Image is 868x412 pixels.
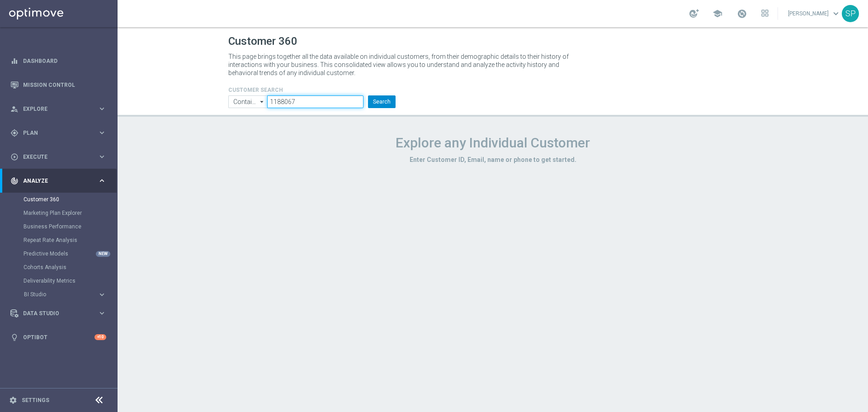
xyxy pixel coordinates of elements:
[24,193,117,206] div: Customer 360
[10,333,19,341] i: lightbulb
[24,277,94,284] a: Deliverability Metrics
[94,334,106,340] div: +10
[787,7,842,20] a: [PERSON_NAME]keyboard_arrow_down
[24,292,89,297] span: BI Studio
[228,52,576,77] p: This page brings together all the data available on individual customers, from their demographic ...
[267,95,363,108] input: Enter CID, Email, name or phone
[228,135,757,151] h1: Explore any Individual Customer
[258,96,267,108] i: arrow_drop_down
[10,153,98,161] div: Execute
[23,154,98,160] span: Execute
[228,87,396,93] h4: CUSTOMER SEARCH
[10,105,98,113] div: Explore
[10,177,98,185] div: Analyze
[10,310,107,317] button: Data Studio keyboard_arrow_right
[10,73,106,97] div: Mission Control
[10,57,107,65] button: equalizer Dashboard
[712,9,722,19] span: school
[842,5,859,22] div: SP
[228,156,757,164] h3: Enter Customer ID, Email, name or phone to get started.
[24,288,117,301] div: BI Studio
[831,9,841,19] span: keyboard_arrow_down
[23,130,98,136] span: Plan
[24,260,117,274] div: Cohorts Analysis
[24,274,117,288] div: Deliverability Metrics
[98,290,106,299] i: keyboard_arrow_right
[10,49,106,73] div: Dashboard
[96,251,110,257] div: NEW
[98,309,106,317] i: keyboard_arrow_right
[10,334,107,341] button: lightbulb Optibot +10
[98,128,106,137] i: keyboard_arrow_right
[228,95,267,108] input: Contains
[24,223,94,230] a: Business Performance
[10,309,98,317] div: Data Studio
[23,178,98,184] span: Analyze
[10,153,107,161] button: play_circle_outline Execute keyboard_arrow_right
[368,95,396,108] button: Search
[23,325,94,349] a: Optibot
[228,35,757,48] h1: Customer 360
[10,325,106,349] div: Optibot
[24,233,117,247] div: Repeat Rate Analysis
[10,129,107,137] button: gps_fixed Plan keyboard_arrow_right
[10,177,19,185] i: track_changes
[24,220,117,233] div: Business Performance
[98,176,106,185] i: keyboard_arrow_right
[98,104,106,113] i: keyboard_arrow_right
[10,105,107,113] button: person_search Explore keyboard_arrow_right
[10,81,107,89] button: Mission Control
[10,153,19,161] i: play_circle_outline
[23,106,98,112] span: Explore
[10,105,19,113] i: person_search
[24,196,94,203] a: Customer 360
[10,129,19,137] i: gps_fixed
[22,398,49,403] a: Settings
[98,152,106,161] i: keyboard_arrow_right
[24,237,94,244] a: Repeat Rate Analysis
[23,311,98,316] span: Data Studio
[24,206,117,220] div: Marketing Plan Explorer
[10,129,98,137] div: Plan
[24,291,107,298] button: BI Studio keyboard_arrow_right
[24,247,117,260] div: Predictive Models
[24,292,98,297] div: BI Studio
[24,209,94,217] a: Marketing Plan Explorer
[9,396,17,404] i: settings
[23,73,106,97] a: Mission Control
[24,250,94,257] a: Predictive Models
[10,177,107,185] button: track_changes Analyze keyboard_arrow_right
[23,49,106,73] a: Dashboard
[10,57,19,65] i: equalizer
[24,264,94,271] a: Cohorts Analysis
